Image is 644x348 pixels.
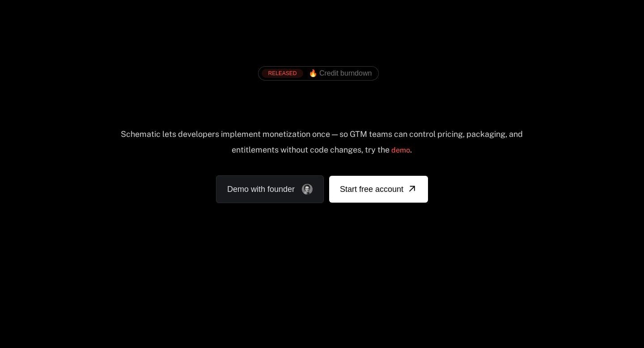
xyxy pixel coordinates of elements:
[329,176,428,203] a: [object Object]
[262,69,303,78] div: RELEASED
[391,140,410,161] a: demo
[309,69,372,77] span: 🔥 Credit burndown
[216,175,324,203] a: Demo with founder, ,[object Object]
[120,129,524,161] div: Schematic lets developers implement monetization once — so GTM teams can control pricing, packagi...
[302,184,313,195] img: Founder
[262,69,372,78] a: [object Object],[object Object]
[340,183,403,195] span: Start free account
